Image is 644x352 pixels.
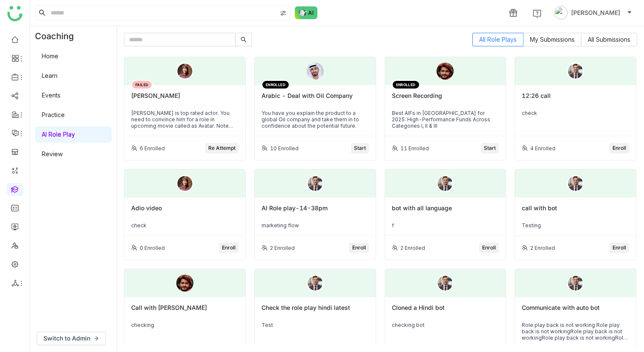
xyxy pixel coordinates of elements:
[437,175,454,192] img: male.png
[42,72,57,79] a: Learn
[530,145,555,152] div: 4 Enrolled
[479,36,517,43] span: All Role Plays
[42,111,65,118] a: Practice
[176,175,193,192] img: female.png
[208,144,236,152] span: Re Attempt
[262,110,369,129] div: You have you explain the product to a global Oil company and take them in to confidence about the...
[571,8,620,17] span: [PERSON_NAME]
[307,63,324,80] img: 689c4d09a2c09d0bea1c05ba
[437,63,454,80] img: 6891e6b463e656570aba9a5a
[131,304,239,318] div: Call with [PERSON_NAME]
[262,222,369,229] div: marketing flow
[392,204,499,219] div: bot with all language
[43,334,90,343] span: Switch to Admin
[349,243,369,253] button: Enroll
[522,110,629,116] div: check
[567,63,584,80] img: male.png
[392,92,499,106] div: Screen Recording
[7,6,23,21] img: logo
[42,150,63,157] a: Review
[131,322,239,328] div: checking
[392,222,499,229] div: f
[567,175,584,192] img: male.png
[612,144,626,152] span: Enroll
[262,80,290,89] div: ENROLLED
[140,145,165,152] div: 6 Enrolled
[37,332,106,345] button: Switch to Admin
[42,52,58,60] a: Home
[392,110,499,129] div: Best AIFs in [GEOGRAPHIC_DATA] for 2025: High-Performance Funds Across Categories I, II & III
[222,244,236,252] span: Enroll
[392,322,499,328] div: checking bot
[176,63,193,80] img: female.png
[262,204,369,219] div: AI Role play-14-38pm
[479,243,499,253] button: Enroll
[262,92,369,106] div: Arabic - Deal with Oil Company
[131,110,239,129] div: [PERSON_NAME] is top rated actor. You need to convince him for a role in upcoming movie called as...
[131,204,239,219] div: Adio video
[482,244,496,252] span: Enroll
[588,36,630,43] span: All Submissions
[307,175,324,192] img: male.png
[354,144,366,152] span: Start
[262,304,369,318] div: Check the role play hindi latest
[351,143,369,153] button: Start
[131,222,239,229] div: check
[42,92,60,99] a: Events
[533,9,541,18] img: help.svg
[270,245,295,251] div: 2 Enrolled
[392,304,499,318] div: Cloned a Hindi bot
[270,145,299,152] div: 10 Enrolled
[205,143,239,153] button: Re Attempt
[30,26,86,46] div: Coaching
[219,243,239,253] button: Enroll
[437,275,454,292] img: male.png
[522,304,629,318] div: Communicate with auto bot
[131,92,239,106] div: [PERSON_NAME]
[400,145,429,152] div: 11 Enrolled
[609,243,629,253] button: Enroll
[567,275,584,292] img: male.png
[522,92,629,106] div: 12:26 call
[392,80,420,89] div: ENROLLED
[530,245,555,251] div: 2 Enrolled
[530,36,575,43] span: My Submissions
[554,6,568,20] img: avatar
[552,6,634,20] button: [PERSON_NAME]
[280,10,287,17] img: search-type.svg
[522,204,629,219] div: call with bot
[484,144,496,152] span: Start
[295,6,318,19] img: ask-buddy-normal.svg
[42,131,75,138] a: AI Role Play
[609,143,629,153] button: Enroll
[131,80,152,89] div: FAILED
[262,322,369,328] div: Test
[352,244,366,252] span: Enroll
[307,275,324,292] img: male.png
[612,244,626,252] span: Enroll
[481,143,499,153] button: Start
[176,275,193,292] img: 6891e6b463e656570aba9a5a
[522,322,629,341] div: Role play back is not working Role play back is not workingRole play back is not workingRole play...
[522,222,629,229] div: Testing
[400,245,425,251] div: 2 Enrolled
[140,245,165,251] div: 0 Enrolled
